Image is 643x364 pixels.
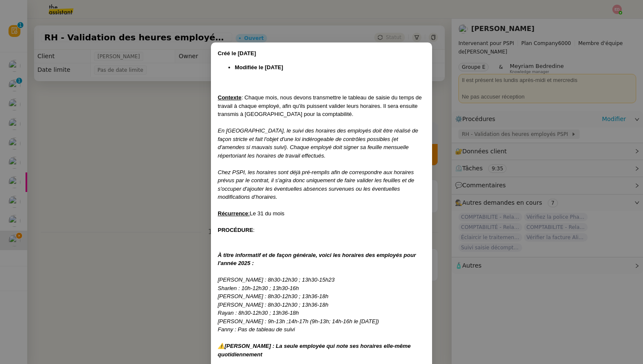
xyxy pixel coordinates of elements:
strong: Modifiée le [DATE] [235,64,283,71]
em: À titre informatif et de façon générale, voici les horaires des employés pour l'année 2025 : [218,252,416,267]
strong: Créé le [DATE] [218,50,256,56]
em: ⚠️[PERSON_NAME] : La seule employée qui note ses horaires elle-même quotidiennement [218,343,411,358]
em: En [GEOGRAPHIC_DATA], le suivi des horaires des employés doit être réalisé de façon stricte et fa... [218,127,418,159]
em: [PERSON_NAME] : 9h-13h ;14h-17h (9h-13h; 14h-16h le [DATE]) [218,318,379,324]
em: Rayan : 8h30-12h30 ; 13h36-18h [218,310,299,316]
em: Fanny : Pas de tableau de suivi [218,326,295,333]
em: Sharlen : 10h-12h30 ; 13h30-16h [218,285,299,291]
span: : Chaque mois, nous devons transmettre le tableau de saisie du temps de travail à chaque employé,... [218,94,422,117]
strong: PROCÉDURE [218,227,253,233]
span: : [253,227,255,233]
em: [PERSON_NAME] : 8h30-12h30 ; 13h36-18h [218,302,328,308]
u: : [248,210,250,217]
em: Chez PSPI, les horaires sont déjà pré-remplis afin de correspondre aux horaires prévus par le con... [218,169,414,200]
em: [PERSON_NAME] : 8h30-12h30 ; 13h30-15h23 [218,277,335,283]
em: [PERSON_NAME] : 8h30-12h30 ; 13h36-18h [218,293,328,299]
u: Récurrence [218,210,248,217]
u: Contexte [218,94,242,101]
span: Le 31 du mois [250,210,285,217]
